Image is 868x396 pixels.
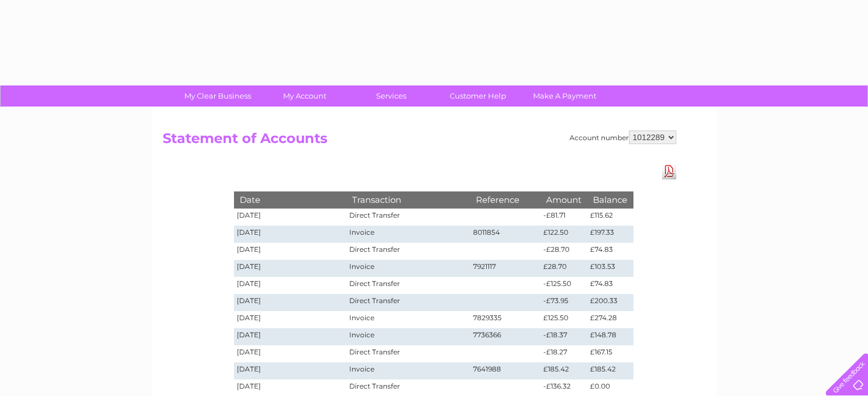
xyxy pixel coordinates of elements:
td: £200.33 [587,294,633,311]
td: £74.83 [587,243,633,260]
td: -£125.50 [540,277,587,294]
td: [DATE] [234,362,347,379]
td: Direct Transfer [346,277,470,294]
td: £197.33 [587,226,633,243]
td: Invoice [346,328,470,345]
td: £103.53 [587,260,633,277]
td: [DATE] [234,311,347,328]
h2: Statement of Accounts [163,130,676,152]
td: £115.62 [587,209,633,226]
th: Transaction [346,191,470,208]
a: Download Pdf [662,163,676,179]
th: Reference [470,191,541,208]
td: Direct Transfer [346,294,470,311]
td: £122.50 [540,226,587,243]
td: £125.50 [540,311,587,328]
td: Direct Transfer [346,243,470,260]
td: [DATE] [234,328,347,345]
th: Amount [540,191,587,208]
td: £148.78 [587,328,633,345]
td: Invoice [346,362,470,379]
td: £185.42 [540,362,587,379]
td: -£73.95 [540,294,587,311]
td: Direct Transfer [346,345,470,362]
td: £274.28 [587,311,633,328]
td: -£81.71 [540,209,587,226]
td: 8011854 [470,226,541,243]
td: [DATE] [234,277,347,294]
td: £74.83 [587,277,633,294]
td: Direct Transfer [346,209,470,226]
td: 7829335 [470,311,541,328]
td: [DATE] [234,260,347,277]
a: My Clear Business [171,85,265,107]
td: -£18.37 [540,328,587,345]
td: -£28.70 [540,243,587,260]
td: Invoice [346,311,470,328]
a: My Account [257,85,352,107]
td: 7921117 [470,260,541,277]
td: [DATE] [234,209,347,226]
th: Date [234,191,347,208]
div: Account number [570,130,676,144]
td: 7736366 [470,328,541,345]
a: Services [344,85,438,107]
th: Balance [587,191,633,208]
td: £185.42 [587,362,633,379]
a: Customer Help [431,85,525,107]
td: £28.70 [540,260,587,277]
td: [DATE] [234,294,347,311]
td: [DATE] [234,345,347,362]
td: 7641988 [470,362,541,379]
td: [DATE] [234,226,347,243]
td: Invoice [346,260,470,277]
a: Make A Payment [518,85,612,107]
td: Invoice [346,226,470,243]
td: -£18.27 [540,345,587,362]
td: £167.15 [587,345,633,362]
td: [DATE] [234,243,347,260]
